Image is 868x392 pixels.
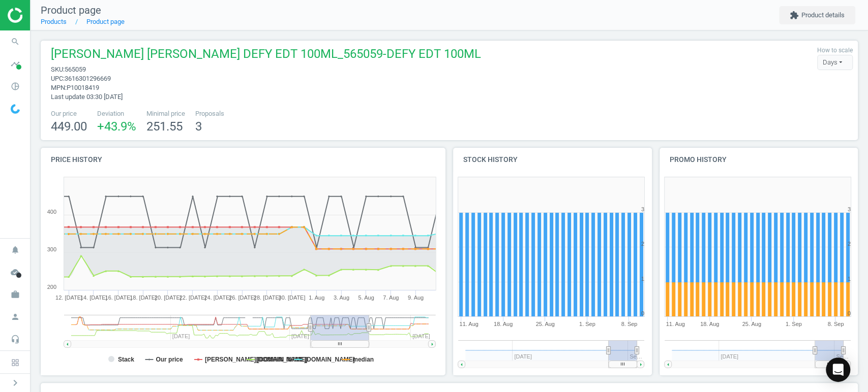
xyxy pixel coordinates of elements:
[97,109,136,118] span: Deviation
[195,119,202,134] span: 3
[156,356,183,363] tspan: Our price
[65,66,86,73] span: 565059
[847,276,850,282] text: 1
[742,321,761,327] tspan: 25. Aug
[8,8,80,23] img: ajHJNr6hYgQAAAAASUVORK5CYII=
[641,310,644,316] text: 0
[6,32,25,51] i: search
[47,209,56,215] text: 400
[205,356,306,363] tspan: [PERSON_NAME][DOMAIN_NAME]
[195,109,224,118] span: Proposals
[51,46,481,65] span: [PERSON_NAME] [PERSON_NAME] DEFY EDT 100ML_565059-DEFY EDT 100ML
[118,356,134,363] tspan: Stack
[630,353,642,360] tspan: Se…
[6,285,25,304] i: work
[47,246,56,252] text: 300
[80,295,107,301] tspan: 14. [DATE]
[86,18,125,25] a: Product page
[6,330,25,349] i: headset_mic
[334,295,349,301] tspan: 3. Aug
[146,119,183,134] span: 251.55
[779,6,855,24] button: extensionProduct details
[641,241,644,247] text: 2
[847,241,850,247] text: 2
[41,18,67,25] a: Products
[3,376,28,389] button: chevron_right
[352,356,374,363] tspan: median
[621,321,638,327] tspan: 8. Sep
[641,276,644,282] text: 1
[51,93,123,101] span: Last update 03:30 [DATE]
[790,11,799,20] i: extension
[51,119,87,134] span: 449.00
[412,333,430,339] tspan: [DATE]
[536,321,555,327] tspan: 25. Aug
[6,263,25,282] i: cloud_done
[641,206,644,212] text: 3
[817,55,853,70] div: Days
[817,46,853,55] label: How to scale
[47,284,56,290] text: 200
[453,148,652,172] h4: Stock history
[408,295,424,301] tspan: 9. Aug
[9,377,21,389] i: chevron_right
[41,148,445,172] h4: Price history
[51,84,67,91] span: mpn :
[6,240,25,259] i: notifications
[179,295,206,301] tspan: 22. [DATE]
[51,66,65,73] span: sku :
[847,206,850,212] text: 3
[130,295,157,301] tspan: 18. [DATE]
[279,295,306,301] tspan: 30. [DATE]
[847,310,850,316] text: 0
[826,357,850,382] div: Open Intercom Messenger
[204,295,231,301] tspan: 24. [DATE]
[6,307,25,326] i: person
[257,356,308,363] tspan: [DOMAIN_NAME]
[579,321,595,327] tspan: 1. Sep
[700,321,719,327] tspan: 18. Aug
[97,119,136,134] span: +43.9 %
[67,84,99,91] span: P10018419
[358,295,374,301] tspan: 5. Aug
[146,109,185,118] span: Minimal price
[55,295,82,301] tspan: 12. [DATE]
[666,321,684,327] tspan: 11. Aug
[6,77,25,96] i: pie_chart_outlined
[383,295,399,301] tspan: 7. Aug
[229,295,256,301] tspan: 26. [DATE]
[785,321,801,327] tspan: 1. Sep
[51,75,65,82] span: upc :
[155,295,182,301] tspan: 20. [DATE]
[41,4,101,16] span: Product page
[254,295,281,301] tspan: 28. [DATE]
[309,295,324,301] tspan: 1. Aug
[305,356,355,363] tspan: [DOMAIN_NAME]
[51,109,87,118] span: Our price
[11,104,20,114] img: wGWNvw8QSZomAAAAABJRU5ErkJggg==
[65,75,111,82] span: 3616301296669
[827,321,844,327] tspan: 8. Sep
[6,54,25,74] i: timeline
[660,148,858,172] h4: Promo history
[836,353,848,360] tspan: Se…
[105,295,132,301] tspan: 16. [DATE]
[459,321,478,327] tspan: 11. Aug
[494,321,513,327] tspan: 18. Aug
